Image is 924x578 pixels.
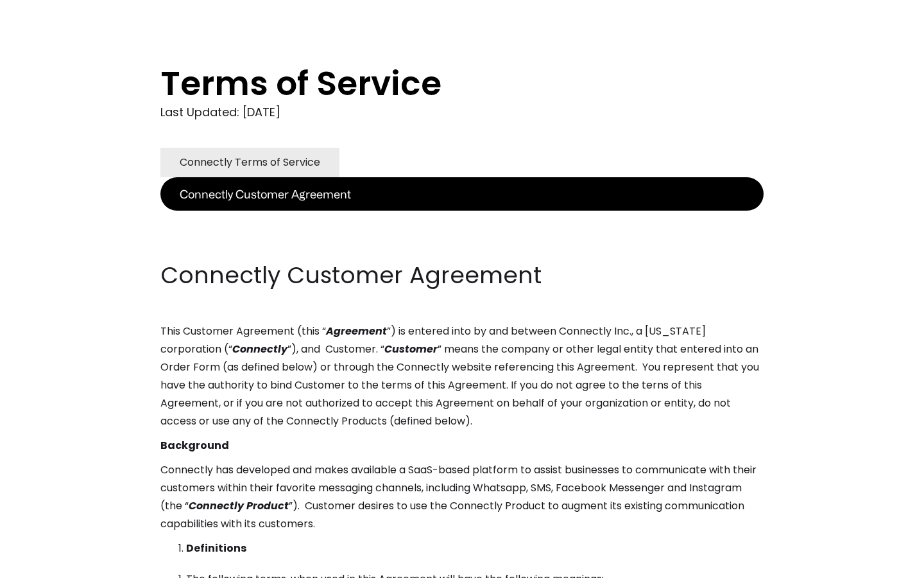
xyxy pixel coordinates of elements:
[13,554,77,574] aside: Language selected: English
[384,342,438,356] em: Customer
[160,438,229,453] strong: Background
[160,461,764,533] p: Connectly has developed and makes available a SaaS-based platform to assist businesses to communi...
[189,498,289,513] em: Connectly Product
[186,541,246,556] strong: Definitions
[232,342,287,356] em: Connectly
[180,153,320,171] div: Connectly Terms of Service
[160,235,764,253] p: ‍
[160,259,764,292] h2: Connectly Customer Agreement
[26,556,77,574] ul: Language list
[180,185,351,203] div: Connectly Customer Agreement
[160,64,712,103] h1: Terms of Service
[326,324,387,338] em: Agreement
[160,211,764,229] p: ‍
[160,322,764,430] p: This Customer Agreement (this “ ”) is entered into by and between Connectly Inc., a [US_STATE] co...
[160,103,764,122] div: Last Updated: [DATE]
